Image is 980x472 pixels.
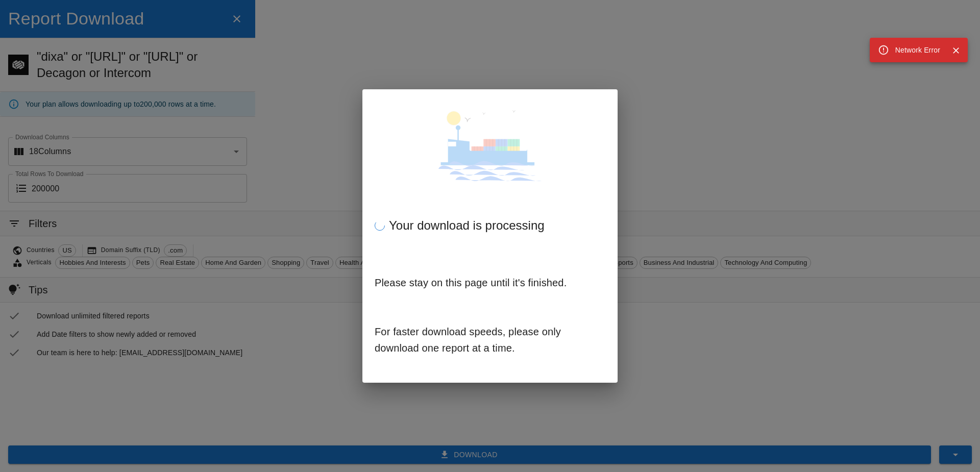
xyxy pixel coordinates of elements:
[375,217,605,234] div: Your download is processing
[929,400,968,438] iframe: Drift Widget Chat Controller
[948,43,964,58] button: Close
[375,258,605,307] h6: Please stay on this page until it's finished.
[895,41,940,59] div: Network Error
[371,110,609,181] img: undraw_Container_ship_ok1c.svg
[375,307,605,372] h6: For faster download speeds, please only download one report at a time.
